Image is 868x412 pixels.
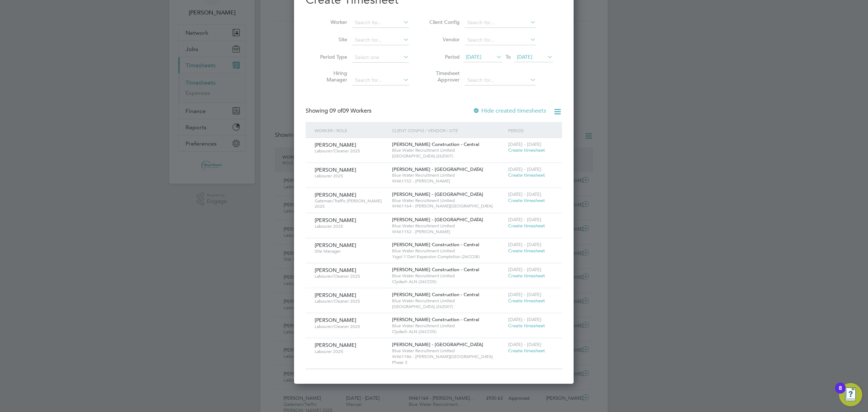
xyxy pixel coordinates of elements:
span: Create timesheet [508,323,545,329]
span: Create timesheet [508,223,545,229]
span: [PERSON_NAME] [315,342,356,348]
span: Blue Water Recruitment Limited [392,273,505,279]
span: [DATE] - [DATE] [508,316,541,323]
span: [PERSON_NAME] Construction - Central [392,141,479,147]
span: Create timesheet [508,348,545,354]
span: Labourer/Cleaner 2025 [315,298,387,304]
span: [PERSON_NAME] [315,217,356,223]
span: [PERSON_NAME] Construction - Central [392,266,479,273]
span: [PERSON_NAME] [315,192,356,198]
span: Blue Water Recruitment Limited [392,223,505,229]
span: Blue Water Recruitment Limited [392,348,505,354]
span: 09 of [329,107,342,114]
label: Hiring Manager [315,70,347,83]
div: Client Config / Vendor / Site [390,122,506,139]
span: [PERSON_NAME] Construction - Central [392,316,479,323]
span: To [503,52,513,62]
span: Blue Water Recruitment Limited [392,323,505,329]
span: Blue Water Recruitment Limited [392,298,505,304]
span: W461186 - [PERSON_NAME][GEOGRAPHIC_DATA] Phase 3 [392,354,505,365]
span: [DATE] - [DATE] [508,341,541,348]
span: [DATE] [517,54,532,60]
span: Create timesheet [508,147,545,153]
span: Labourer 2025 [315,173,387,179]
span: Blue Water Recruitment Limited [392,172,505,178]
span: [PERSON_NAME] [315,267,356,273]
span: Labourer 2025 [315,223,387,229]
span: Blue Water Recruitment Limited [392,198,505,203]
span: Labourer 2025 [315,349,387,354]
span: Blue Water Recruitment Limited [392,248,505,254]
span: [PERSON_NAME] [315,142,356,148]
label: Vendor [427,36,460,43]
label: Hide created timesheets [473,107,546,114]
span: [PERSON_NAME] - [GEOGRAPHIC_DATA] [392,166,483,172]
input: Search for... [465,75,536,85]
span: [DATE] [466,54,481,60]
span: W461152 - [PERSON_NAME] [392,178,505,184]
span: Create timesheet [508,298,545,304]
label: Site [315,36,347,43]
span: [PERSON_NAME] [315,292,356,298]
span: Site Manager [315,248,387,254]
span: [PERSON_NAME] [315,317,356,323]
label: Client Config [427,19,460,25]
span: [GEOGRAPHIC_DATA] (26Z007) [392,304,505,310]
span: Ysgol Y Deri Expansion Completion (26CC08) [392,254,505,260]
input: Search for... [465,35,536,45]
label: Timesheet Approver [427,70,460,83]
span: Labourer/Cleaner 2025 [315,273,387,279]
span: Create timesheet [508,248,545,254]
span: [DATE] - [DATE] [508,166,541,172]
span: [GEOGRAPHIC_DATA] (26Z007) [392,153,505,159]
span: [PERSON_NAME] - [GEOGRAPHIC_DATA] [392,341,483,348]
span: [PERSON_NAME] - [GEOGRAPHIC_DATA] [392,216,483,223]
span: [PERSON_NAME] - [GEOGRAPHIC_DATA] [392,191,483,197]
span: [DATE] - [DATE] [508,216,541,223]
span: [PERSON_NAME] [315,242,356,248]
input: Search for... [352,35,409,45]
span: Create timesheet [508,197,545,203]
label: Period [427,54,460,60]
div: 8 [839,388,842,398]
span: Blue Water Recruitment Limited [392,147,505,153]
span: Clydach ALN (26CC05) [392,279,505,285]
input: Select one [352,52,409,63]
span: Labourer/Cleaner 2025 [315,148,387,154]
span: Create timesheet [508,172,545,178]
span: Labourer/Cleaner 2025 [315,324,387,329]
span: [PERSON_NAME] [315,167,356,173]
span: W461152 - [PERSON_NAME] [392,229,505,235]
span: [PERSON_NAME] Construction - Central [392,291,479,298]
span: [DATE] - [DATE] [508,241,541,248]
label: Period Type [315,54,347,60]
span: [DATE] - [DATE] [508,141,541,147]
span: 09 Workers [329,107,371,114]
span: W461164 - [PERSON_NAME][GEOGRAPHIC_DATA] [392,203,505,209]
span: Create timesheet [508,273,545,279]
input: Search for... [352,18,409,28]
div: Worker / Role [313,122,390,139]
div: Period [506,122,555,139]
span: Clydach ALN (26CC05) [392,329,505,335]
div: Showing [306,107,373,115]
input: Search for... [465,18,536,28]
span: Gateman/Traffic [PERSON_NAME] 2025 [315,198,387,209]
span: [DATE] - [DATE] [508,191,541,197]
label: Worker [315,19,347,25]
button: Open Resource Center, 8 new notifications [839,383,862,406]
span: [PERSON_NAME] Construction - Central [392,241,479,248]
span: [DATE] - [DATE] [508,266,541,273]
span: [DATE] - [DATE] [508,291,541,298]
input: Search for... [352,75,409,85]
